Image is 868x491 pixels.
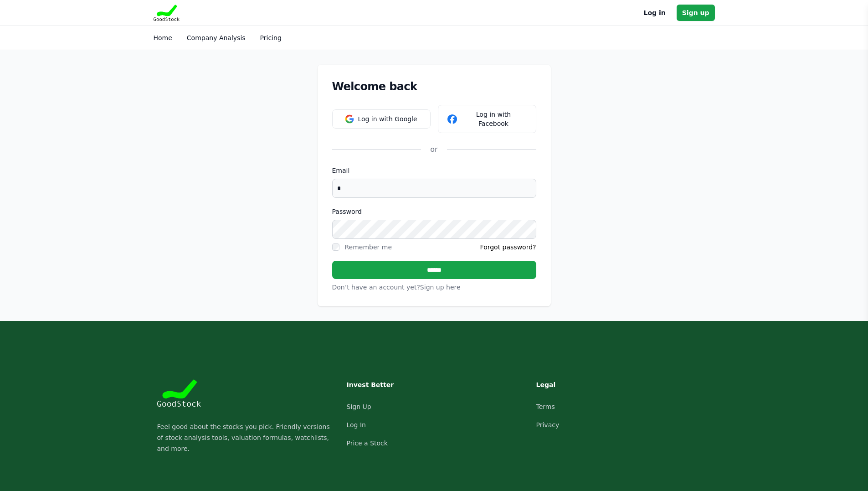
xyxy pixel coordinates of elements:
[347,403,371,410] a: Sign Up
[644,7,666,18] a: Log in
[677,5,715,21] a: Sign up
[154,34,172,41] a: Home
[332,79,536,94] h1: Welcome back
[536,421,560,429] a: Privacy
[420,284,461,291] a: Sign up here
[332,166,536,175] label: Email
[347,421,366,429] a: Log In
[347,379,427,390] h3: Invest Better
[260,34,282,41] a: Pricing
[332,109,431,129] button: Log in with Google
[421,144,447,155] div: or
[157,421,332,454] p: Feel good about the stocks you pick. Friendly versions of stock analysis tools, valuation formula...
[157,379,201,407] img: Goodstock Logo
[438,105,536,133] button: Log in with Facebook
[480,243,536,252] a: Forgot password?
[536,403,555,410] a: Terms
[345,243,392,251] label: Remember me
[536,379,616,390] h3: Legal
[347,439,388,447] a: Price a Stock
[332,283,536,292] p: Don’t have an account yet?
[187,34,246,41] a: Company Analysis
[154,5,180,21] img: Goodstock Logo
[332,207,536,216] label: Password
